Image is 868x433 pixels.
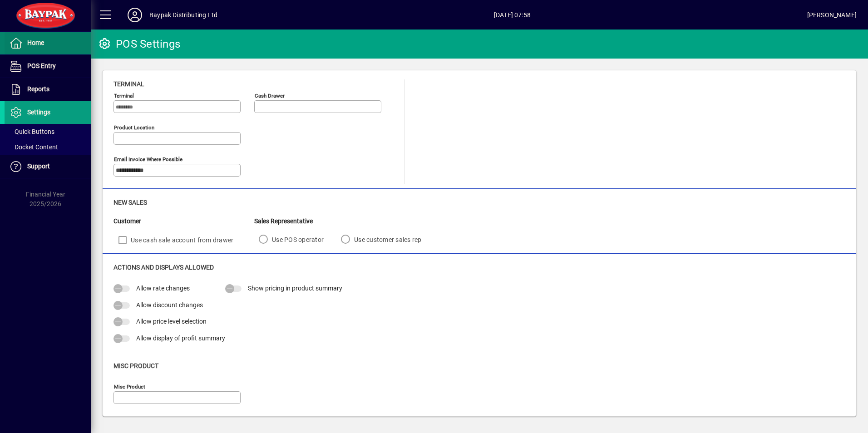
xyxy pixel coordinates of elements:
[5,32,91,54] a: Home
[120,7,149,23] button: Profile
[114,156,182,162] mat-label: Email Invoice where possible
[5,155,91,178] a: Support
[113,216,254,226] div: Customer
[113,362,158,369] span: Misc Product
[27,85,49,93] span: Reports
[27,162,50,170] span: Support
[248,285,342,292] span: Show pricing in product summary
[114,124,154,131] mat-label: Product location
[5,78,91,101] a: Reports
[113,199,147,206] span: New Sales
[149,8,217,22] div: Baypak Distributing Ltd
[113,264,214,271] span: Actions and Displays Allowed
[98,37,180,51] div: POS Settings
[5,55,91,78] a: POS Entry
[9,143,58,151] span: Docket Content
[136,301,203,309] span: Allow discount changes
[136,335,225,342] span: Allow display of profit summary
[114,93,134,99] mat-label: Terminal
[136,285,190,292] span: Allow rate changes
[217,8,807,22] span: [DATE] 07:58
[27,62,56,69] span: POS Entry
[27,39,44,46] span: Home
[113,80,144,88] span: Terminal
[136,318,207,325] span: Allow price level selection
[5,139,91,155] a: Docket Content
[807,8,857,22] div: [PERSON_NAME]
[254,216,434,226] div: Sales Representative
[114,384,145,390] mat-label: Misc Product
[27,108,50,116] span: Settings
[5,124,91,139] a: Quick Buttons
[9,128,54,135] span: Quick Buttons
[255,93,285,99] mat-label: Cash Drawer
